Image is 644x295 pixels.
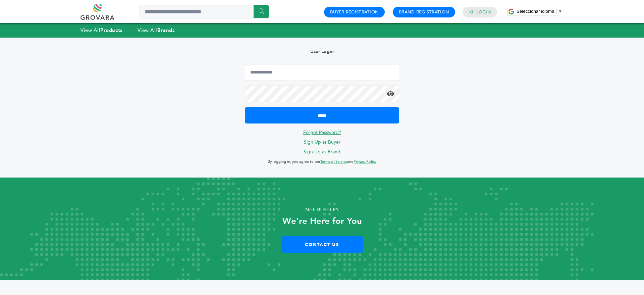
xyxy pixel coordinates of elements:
a: Contact Us [281,236,363,253]
b: User Login [310,48,334,55]
span: ▼ [558,9,562,14]
p: By logging in, you agree to our and [245,158,399,166]
a: View AllBrands [138,27,175,34]
a: View AllProducts [80,27,123,34]
span: ​ [556,9,556,14]
a: Sign Up as Brand [304,149,340,155]
a: Seleccionar idioma​ [517,9,562,14]
input: Password [245,86,399,102]
strong: Brands [157,27,175,34]
strong: Products [100,27,122,34]
a: Sign Up as Buyer [304,139,340,145]
a: Brand Registration [399,9,449,15]
input: Search a product or brand... [140,5,269,18]
strong: We’re Here for You [282,215,362,227]
a: Privacy Policy [354,159,376,164]
a: Terms of Service [320,159,347,164]
a: Login [476,9,491,15]
p: Need Help? [32,205,612,215]
span: Seleccionar idioma [517,9,554,14]
a: Forgot Password? [303,129,341,136]
input: Email Address [245,64,399,81]
a: Buyer Registration [330,9,379,15]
